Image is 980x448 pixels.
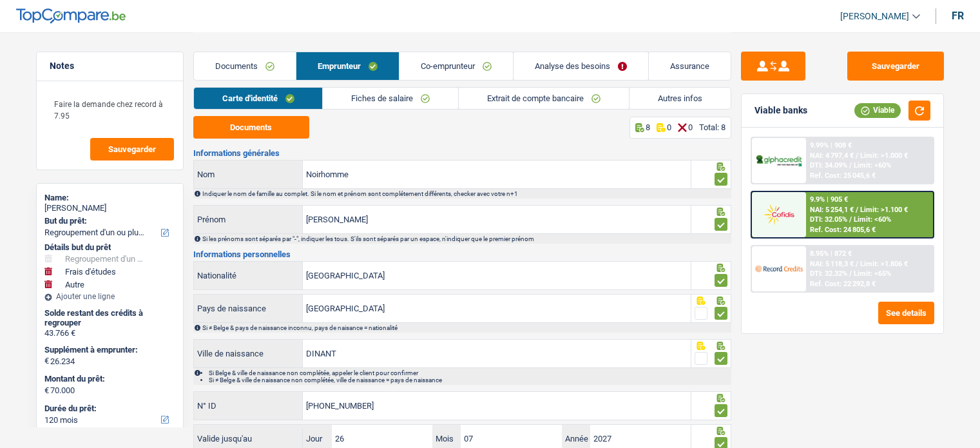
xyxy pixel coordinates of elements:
span: / [856,260,858,268]
p: 8 [646,122,650,132]
div: Indiquer le nom de famille au complet. Si le nom et prénom sont complétement différents, checker ... [202,190,730,197]
span: NAI: 5 118,3 € [810,260,854,268]
div: 8.95% | 872 € [810,249,852,258]
a: Emprunteur [296,52,399,80]
a: Documents [194,52,296,80]
span: NAI: 4 797,4 € [810,151,854,160]
label: Durée du prêt: [44,404,173,414]
h5: Notes [50,61,170,72]
button: Documents [193,116,309,139]
span: / [856,206,858,214]
span: Limit: <60% [854,161,891,170]
label: Nationalité [194,262,303,289]
div: Ajouter une ligne [44,292,175,301]
img: Record Credits [755,257,803,280]
span: / [856,151,858,160]
div: Ref. Cost: 25 045,6 € [810,171,876,180]
a: Carte d'identité [194,88,323,109]
label: Supplément à emprunter: [44,345,173,355]
button: Sauvegarder [847,52,944,81]
span: Limit: >1.806 € [860,260,908,268]
span: Limit: >1.100 € [860,206,908,214]
input: Belgique [303,295,691,322]
a: Fiches de salaire [323,88,458,109]
span: Limit: <60% [854,215,891,224]
div: Viable banks [754,105,807,116]
span: [PERSON_NAME] [840,11,909,22]
div: Si les prénoms sont séparés par "-", indiquer les tous. S'ils sont séparés par un espace, n'indiq... [202,235,730,242]
li: Si ≠ Belge & ville de naissance non complétée, ville de naissance = pays de naissance [209,376,730,384]
a: Analyse des besoins [514,52,648,80]
div: 9.99% | 908 € [810,141,852,150]
div: Ref. Cost: 22 292,8 € [810,280,876,288]
h3: Informations personnelles [193,250,731,258]
div: Viable [854,103,901,117]
span: € [44,356,49,366]
div: [PERSON_NAME] [44,203,175,213]
div: Total: 8 [699,122,725,132]
span: € [44,385,49,396]
li: Si Belge & ville de naissance non complétée, appeler le client pour confirmer [209,369,730,376]
label: But du prêt: [44,216,173,226]
img: AlphaCredit [755,153,803,168]
button: Sauvegarder [90,138,174,161]
a: [PERSON_NAME] [830,6,920,27]
span: NAI: 5 254,1 € [810,206,854,214]
label: Pays de naissance [194,295,303,322]
p: 0 [667,122,671,132]
label: Ville de naissance [194,340,303,367]
span: Limit: >1.000 € [860,151,908,160]
div: 43.766 € [44,328,175,338]
span: DTI: 32.32% [810,269,847,278]
div: Détails but du prêt [44,242,175,253]
div: Solde restant des crédits à regrouper [44,308,175,328]
span: Limit: <65% [854,269,891,278]
span: DTI: 32.05% [810,215,847,224]
span: Sauvegarder [108,145,156,153]
a: Autres infos [629,88,731,109]
a: Extrait de compte bancaire [459,88,629,109]
img: TopCompare Logo [16,8,126,24]
label: Nom [194,161,303,188]
label: Prénom [194,206,303,233]
label: Montant du prêt: [44,374,173,384]
span: / [849,215,852,224]
a: Assurance [649,52,731,80]
div: fr [952,10,964,22]
span: / [849,269,852,278]
span: DTI: 34.09% [810,161,847,170]
p: 0 [688,122,693,132]
div: Ref. Cost: 24 805,6 € [810,226,876,234]
div: Name: [44,193,175,203]
div: 9.9% | 905 € [810,195,848,204]
input: 590-1234567-89 [303,392,691,420]
img: Cofidis [755,202,803,226]
input: Belgique [303,262,691,289]
a: Co-emprunteur [399,52,513,80]
button: See details [878,302,934,324]
div: Si ≠ Belge & pays de naissance inconnu, pays de naisance = nationalité [202,324,730,331]
h3: Informations générales [193,149,731,157]
span: / [849,161,852,170]
label: N° ID [194,392,303,420]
